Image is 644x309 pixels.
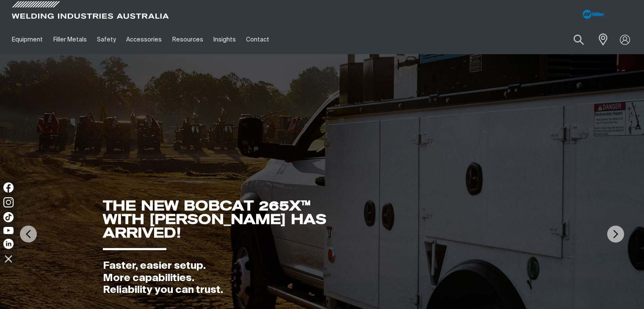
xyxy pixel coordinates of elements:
img: YouTube [3,227,14,234]
a: Safety [92,25,121,54]
a: Equipment [7,25,48,54]
img: LinkedIn [3,239,14,249]
div: Faster, easier setup. More capabilities. Reliability you can trust. [103,260,346,296]
a: Resources [167,25,208,54]
button: Search products [564,30,593,50]
a: Accessories [121,25,167,54]
a: Contact [241,25,274,54]
a: Insights [208,25,241,54]
img: TikTok [3,212,14,222]
img: Facebook [3,182,14,193]
div: THE NEW BOBCAT 265X™ WITH [PERSON_NAME] HAS ARRIVED! [103,199,346,240]
a: Filler Metals [48,25,91,54]
img: NextArrow [607,226,624,243]
img: PrevArrow [20,226,37,243]
img: hide socials [1,251,16,266]
img: Instagram [3,197,14,207]
input: Product name or item number... [554,30,593,50]
nav: Main [7,25,480,54]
